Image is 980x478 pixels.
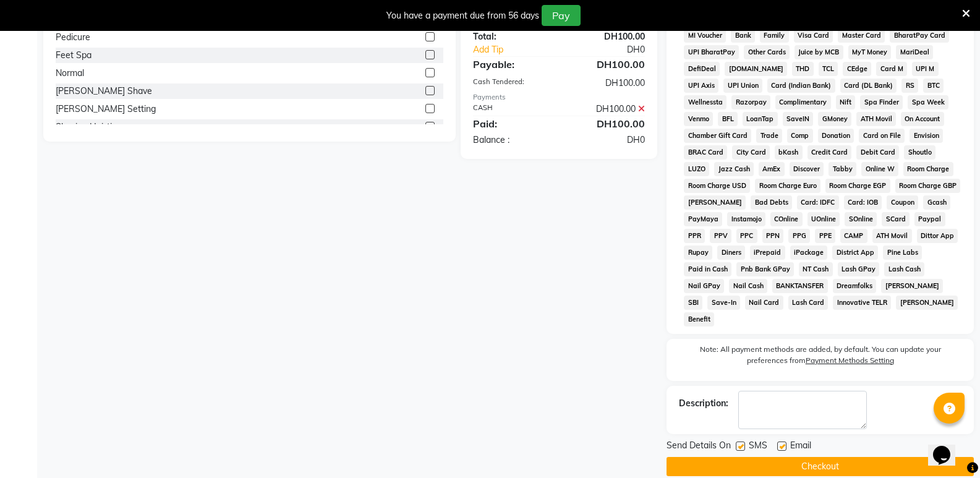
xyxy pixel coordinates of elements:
span: Card (DL Bank) [840,79,897,93]
span: Master Card [838,28,885,43]
span: Coupon [887,195,918,210]
span: Nail GPay [684,279,724,293]
span: Donation [818,129,854,143]
span: bKash [775,145,803,160]
span: Lash GPay [838,262,880,276]
div: Total: [464,30,559,43]
span: Shoutlo [904,145,935,160]
span: BharatPay Card [890,28,949,43]
span: Benefit [684,312,714,326]
div: [PERSON_NAME] Setting [56,103,156,116]
span: [PERSON_NAME] [881,279,943,293]
label: Note: All payment methods are added, by default. You can update your preferences from [679,344,961,371]
button: Checkout [667,457,974,476]
span: Room Charge EGP [825,179,890,193]
span: Discover [790,162,824,176]
span: Room Charge USD [684,179,750,193]
span: iPrepaid [750,245,785,260]
span: NT Cash [799,262,833,276]
span: MariDeal [896,45,933,59]
span: District App [832,245,878,260]
span: [DOMAIN_NAME] [725,62,787,76]
span: Gcash [923,195,950,210]
div: DH0 [559,134,654,147]
span: UPI Axis [684,79,718,93]
span: Family [760,28,789,43]
span: Nail Cash [729,279,767,293]
span: Comp [787,129,813,143]
span: Email [790,439,811,455]
span: Razorpay [731,95,770,109]
span: Envision [910,129,943,143]
span: Dittor App [917,229,958,243]
span: ATH Movil [856,112,896,126]
div: DH100.00 [559,103,654,116]
span: SCard [882,212,910,226]
span: On Account [901,112,944,126]
span: CEdge [843,62,871,76]
span: Room Charge [903,162,953,176]
span: Paypal [914,212,945,226]
span: Bank [731,28,755,43]
span: PPR [684,229,705,243]
span: Visa Card [794,28,833,43]
span: Debit Card [856,145,899,160]
span: Pine Labs [883,245,922,260]
span: Lash Card [788,296,829,310]
span: Dreamfolks [833,279,877,293]
span: PayMaya [684,212,722,226]
span: Juice by MCB [795,45,843,59]
span: Trade [756,129,782,143]
span: Nift [836,95,856,109]
iframe: chat widget [928,429,968,466]
div: DH0 [575,43,654,56]
span: RS [901,79,918,93]
span: Wellnessta [684,95,726,109]
span: Chamber Gift Card [684,129,751,143]
span: Card M [876,62,907,76]
span: LoanTap [743,112,778,126]
div: [PERSON_NAME] Shave [56,85,152,98]
span: Card: IDFC [797,195,839,210]
span: TCL [819,62,838,76]
span: THD [792,62,814,76]
span: DefiDeal [684,62,720,76]
span: AmEx [759,162,785,176]
span: Save-In [707,296,740,310]
span: Diners [717,245,745,260]
span: Paid in Cash [684,262,731,276]
span: PPN [762,229,784,243]
div: Description: [679,397,728,410]
span: Other Cards [744,45,790,59]
span: GMoney [818,112,851,126]
span: Pnb Bank GPay [736,262,794,276]
span: Bad Debts [751,195,792,210]
span: Tabby [829,162,856,176]
div: Payable: [464,57,559,72]
span: Spa Week [908,95,948,109]
span: Venmo [684,112,713,126]
label: Payment Methods Setting [806,355,894,366]
span: Lash Cash [884,262,924,276]
span: UPI BharatPay [684,45,739,59]
div: Normal [56,67,84,80]
span: BFL [718,112,738,126]
span: Instamojo [727,212,765,226]
span: SMS [749,439,767,455]
div: Paid: [464,116,559,131]
span: ATH Movil [872,229,912,243]
span: City Card [732,145,770,160]
span: Card (Indian Bank) [767,79,835,93]
div: Pedicure [56,31,90,44]
span: CAMP [840,229,867,243]
span: PPE [815,229,835,243]
span: [PERSON_NAME] [684,195,746,210]
span: SOnline [845,212,877,226]
span: MyT Money [848,45,892,59]
button: Pay [542,5,581,26]
span: Send Details On [667,439,731,455]
span: PPG [788,229,810,243]
span: Innovative TELR [833,296,891,310]
span: SaveIN [783,112,814,126]
a: Add Tip [464,43,575,56]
